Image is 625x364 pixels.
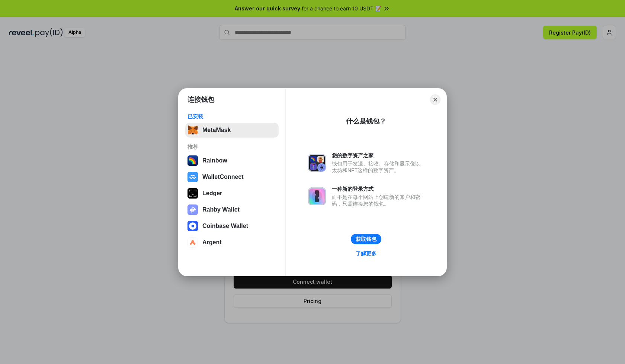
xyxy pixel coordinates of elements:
[185,170,279,184] button: WalletConnect
[185,202,279,217] button: Rabby Wallet
[185,186,279,201] button: Ledger
[202,157,227,164] div: Rainbow
[187,188,198,199] img: svg+xml,%3Csvg%20xmlns%3D%22http%3A%2F%2Fwww.w3.org%2F2000%2Fsvg%22%20width%3D%2228%22%20height%3...
[332,152,424,159] div: 您的数字资产之家
[202,206,240,213] div: Rabby Wallet
[202,190,222,197] div: Ledger
[332,186,424,192] div: 一种新的登录方式
[187,221,198,231] img: svg+xml,%3Csvg%20width%3D%2228%22%20height%3D%2228%22%20viewBox%3D%220%200%2028%2028%22%20fill%3D...
[202,174,244,180] div: WalletConnect
[187,144,276,150] div: 推荐
[308,154,326,172] img: svg+xml,%3Csvg%20xmlns%3D%22http%3A%2F%2Fwww.w3.org%2F2000%2Fsvg%22%20fill%3D%22none%22%20viewBox...
[332,160,424,174] div: 钱包用于发送、接收、存储和显示像以太坊和NFT这样的数字资产。
[187,155,198,166] img: svg+xml,%3Csvg%20width%3D%22120%22%20height%3D%22120%22%20viewBox%3D%220%200%20120%20120%22%20fil...
[430,94,440,105] button: Close
[187,204,198,215] img: svg+xml,%3Csvg%20xmlns%3D%22http%3A%2F%2Fwww.w3.org%2F2000%2Fsvg%22%20fill%3D%22none%22%20viewBox...
[187,237,198,248] img: svg+xml,%3Csvg%20width%3D%2228%22%20height%3D%2228%22%20viewBox%3D%220%200%2028%2028%22%20fill%3D...
[351,234,381,244] button: 获取钱包
[308,187,326,205] img: svg+xml,%3Csvg%20xmlns%3D%22http%3A%2F%2Fwww.w3.org%2F2000%2Fsvg%22%20fill%3D%22none%22%20viewBox...
[332,194,424,207] div: 而不是在每个网站上创建新的账户和密码，只需连接您的钱包。
[185,235,279,250] button: Argent
[187,95,214,104] h1: 连接钱包
[187,172,198,182] img: svg+xml,%3Csvg%20width%3D%2228%22%20height%3D%2228%22%20viewBox%3D%220%200%2028%2028%22%20fill%3D...
[187,113,276,120] div: 已安装
[202,127,231,133] div: MetaMask
[356,250,376,257] div: 了解更多
[185,219,279,233] button: Coinbase Wallet
[202,239,222,246] div: Argent
[202,223,248,229] div: Coinbase Wallet
[356,236,376,242] div: 获取钱包
[351,249,381,258] a: 了解更多
[187,125,198,135] img: svg+xml,%3Csvg%20fill%3D%22none%22%20height%3D%2233%22%20viewBox%3D%220%200%2035%2033%22%20width%...
[185,153,279,168] button: Rainbow
[346,117,386,126] div: 什么是钱包？
[185,123,279,138] button: MetaMask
